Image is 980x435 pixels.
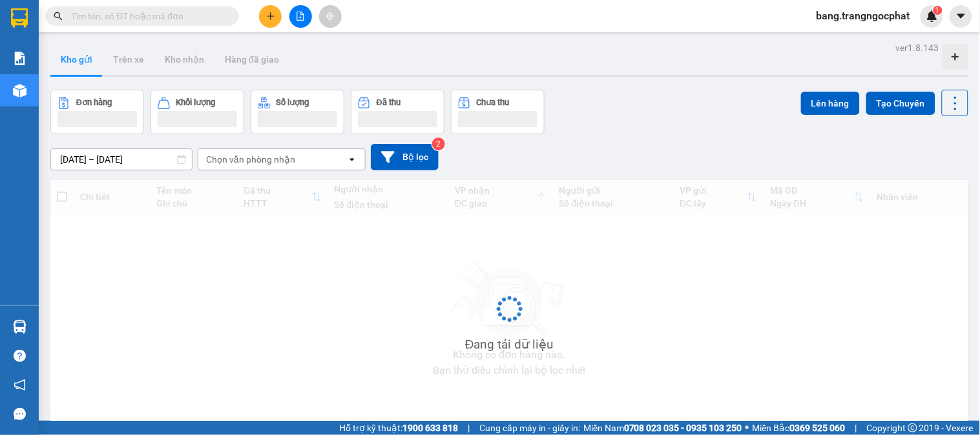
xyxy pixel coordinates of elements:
[371,144,439,170] button: Bộ lọc
[289,5,312,28] button: file-add
[14,379,26,391] span: notification
[465,335,554,354] div: Đang tải dữ liệu
[214,44,289,75] button: Hàng đã giao
[624,423,742,433] strong: 0708 023 035 - 0935 103 250
[339,421,458,435] span: Hỗ trợ kỹ thuật:
[477,98,510,107] div: Chưa thu
[790,423,846,433] strong: 0369 525 060
[351,90,444,134] button: Đã thu
[955,10,967,22] span: caret-down
[866,92,935,115] button: Tạo Chuyến
[13,320,26,334] img: warehouse-icon
[926,10,938,22] img: icon-new-feature
[206,153,295,166] div: Chọn văn phòng nhận
[745,425,749,430] span: ⚪️
[319,5,342,28] button: aim
[51,149,192,170] input: Select a date range.
[11,8,28,28] img: logo-vxr
[347,154,357,165] svg: open
[933,6,943,15] sup: 1
[76,98,112,107] div: Đơn hàng
[479,421,580,435] span: Cung cấp máy in - giấy in:
[468,421,470,435] span: |
[266,12,275,21] span: plus
[14,408,26,420] span: message
[13,84,26,97] img: warehouse-icon
[54,12,63,21] span: search
[14,350,26,362] span: question-circle
[251,90,344,134] button: Số lượng
[326,12,335,21] span: aim
[276,98,309,107] div: Số lượng
[402,423,458,433] strong: 1900 633 818
[896,41,939,55] div: ver 1.8.143
[935,6,940,15] span: 1
[71,9,224,23] input: Tìm tên, số ĐT hoặc mã đơn
[855,421,857,435] span: |
[753,421,846,435] span: Miền Bắc
[50,44,103,75] button: Kho gửi
[801,92,860,115] button: Lên hàng
[583,421,742,435] span: Miền Nam
[806,8,921,24] span: bang.trangngocphat
[908,423,917,432] span: copyright
[943,44,968,70] div: Tạo kho hàng mới
[377,98,401,107] div: Đã thu
[296,12,305,21] span: file-add
[950,5,972,28] button: caret-down
[50,90,144,134] button: Đơn hàng
[103,44,154,75] button: Trên xe
[451,90,545,134] button: Chưa thu
[259,5,282,28] button: plus
[151,90,244,134] button: Khối lượng
[432,137,445,150] sup: 2
[176,98,216,107] div: Khối lượng
[154,44,214,75] button: Kho nhận
[13,52,26,65] img: solution-icon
